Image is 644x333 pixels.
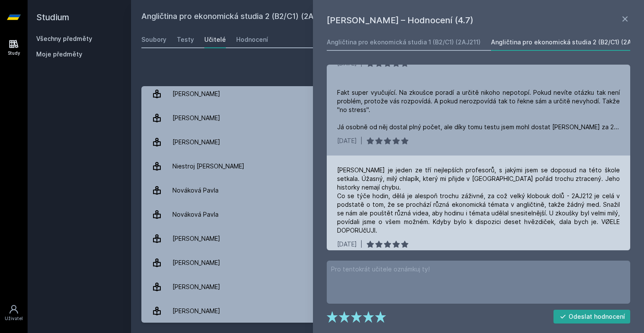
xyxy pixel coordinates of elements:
[141,31,166,48] a: Soubory
[141,35,166,44] div: Soubory
[141,130,634,154] a: [PERSON_NAME] 11 hodnocení 4.7
[172,230,220,247] div: [PERSON_NAME]
[337,240,357,249] div: [DATE]
[553,310,631,324] button: Odeslat hodnocení
[172,158,244,175] div: Niestroj [PERSON_NAME]
[172,206,219,223] div: Nováková Pavla
[141,154,634,178] a: Niestroj [PERSON_NAME] 2 hodnocení 5.0
[141,299,634,323] a: [PERSON_NAME] 9 hodnocení 3.4
[204,35,226,44] div: Učitelé
[36,50,82,59] span: Moje předměty
[177,31,194,48] a: Testy
[360,240,363,249] div: |
[36,35,92,42] a: Všechny předměty
[177,35,194,44] div: Testy
[360,137,363,145] div: |
[5,315,23,322] div: Uživatel
[8,50,20,56] div: Study
[141,227,634,251] a: [PERSON_NAME] 6 hodnocení 5.0
[141,10,537,24] h2: Angličtina pro ekonomická studia 2 (B2/C1) (2AJ212)
[172,254,220,271] div: [PERSON_NAME]
[141,275,634,299] a: [PERSON_NAME] 8 hodnocení 3.5
[172,302,220,320] div: [PERSON_NAME]
[172,134,220,151] div: [PERSON_NAME]
[141,202,634,227] a: Nováková Pavla 13 hodnocení 4.5
[204,31,226,48] a: Učitelé
[172,85,220,103] div: [PERSON_NAME]
[236,35,268,44] div: Hodnocení
[337,166,620,235] div: [PERSON_NAME] je jeden ze tří nejlepších profesorů, s jakými jsem se doposud na této škole setkal...
[141,106,634,130] a: [PERSON_NAME] 7 hodnocení 4.7
[172,182,219,199] div: Nováková Pavla
[337,137,357,145] div: [DATE]
[172,109,220,127] div: [PERSON_NAME]
[141,251,634,275] a: [PERSON_NAME] 22 hodnocení 4.7
[141,178,634,202] a: Nováková Pavla 4 hodnocení 4.8
[2,300,26,326] a: Uživatel
[2,34,26,61] a: Study
[236,31,268,48] a: Hodnocení
[172,278,220,296] div: [PERSON_NAME]
[141,82,634,106] a: [PERSON_NAME] 9 hodnocení 3.9
[337,88,620,131] div: Fakt super vyučující. Na zkoušce poradí a určitě nikoho nepotopí. Pokud nevíte otázku tak není pr...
